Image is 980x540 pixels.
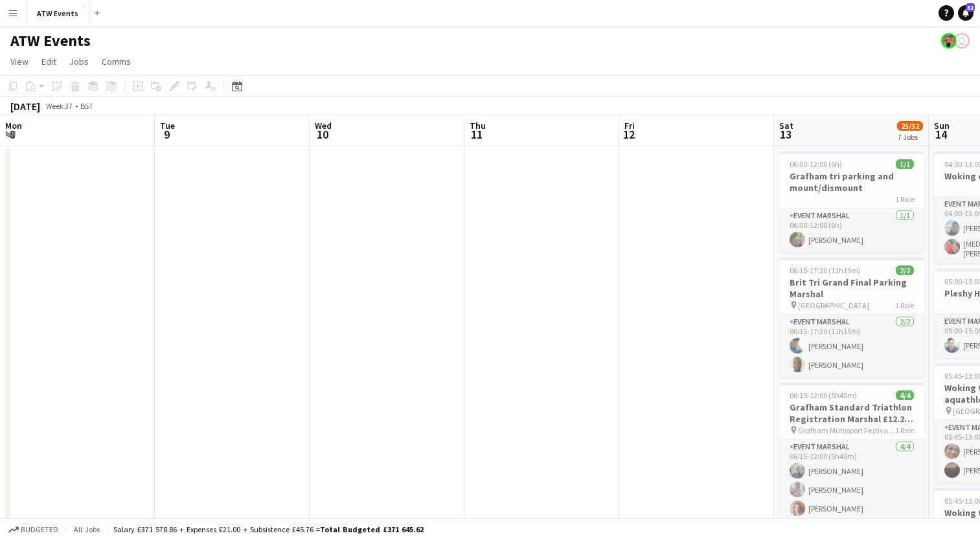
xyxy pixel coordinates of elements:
[64,53,94,70] a: Jobs
[779,315,924,377] app-card-role: Event Marshal2/206:15-17:30 (11h15m)[PERSON_NAME][PERSON_NAME]
[779,170,924,194] h3: Grafham tri parking and mount/dismount
[966,3,975,12] span: 51
[798,425,895,435] span: Grafham Multisport Festival (Pay includes free ATW race entry)
[97,53,136,70] a: Comms
[5,120,22,131] span: Mon
[790,265,861,275] span: 06:15-17:30 (11h15m)
[160,120,175,131] span: Tue
[932,127,950,142] span: 14
[320,524,424,534] span: Total Budgeted £371 645.62
[779,120,793,131] span: Sat
[790,390,857,400] span: 06:15-12:00 (5h45m)
[941,33,957,49] app-user-avatar: ATW Racemakers
[798,300,869,310] span: [GEOGRAPHIC_DATA]
[468,127,486,142] span: 11
[36,53,62,70] a: Edit
[10,56,28,67] span: View
[6,523,60,537] button: Budgeted
[10,100,40,113] div: [DATE]
[958,5,974,21] a: 51
[895,194,914,204] span: 1 Role
[896,159,914,169] span: 1/1
[898,132,922,142] div: 7 Jobs
[71,524,102,534] span: All jobs
[158,127,175,142] span: 9
[315,120,332,131] span: Wed
[895,300,914,310] span: 1 Role
[3,127,22,142] span: 8
[43,101,75,111] span: Week 37
[954,33,970,49] app-user-avatar: James Shipley
[779,276,924,300] h3: Brit Tri Grand Final Parking Marshal
[622,127,635,142] span: 12
[21,525,58,534] span: Budgeted
[624,120,635,131] span: Fri
[779,440,924,540] app-card-role: Event Marshal4/406:15-12:00 (5h45m)[PERSON_NAME][PERSON_NAME][PERSON_NAME][PERSON_NAME]
[779,383,924,540] app-job-card: 06:15-12:00 (5h45m)4/4Grafham Standard Triathlon Registration Marshal £12.21 if over 21 per hour ...
[779,401,924,425] h3: Grafham Standard Triathlon Registration Marshal £12.21 if over 21 per hour
[790,159,842,169] span: 06:00-12:00 (6h)
[113,524,424,534] div: Salary £371 578.86 + Expenses £21.00 + Subsistence £45.76 =
[102,56,131,67] span: Comms
[934,120,950,131] span: Sun
[896,390,914,400] span: 4/4
[779,258,924,377] app-job-card: 06:15-17:30 (11h15m)2/2Brit Tri Grand Final Parking Marshal [GEOGRAPHIC_DATA]1 RoleEvent Marshal2...
[27,1,89,26] button: ATW Events
[80,101,93,111] div: BST
[41,56,56,67] span: Edit
[779,208,924,253] app-card-role: Event Marshal1/106:00-12:00 (6h)[PERSON_NAME]
[897,121,923,131] span: 25/32
[896,265,914,275] span: 2/2
[69,56,89,67] span: Jobs
[10,31,91,51] h1: ATW Events
[779,152,924,253] app-job-card: 06:00-12:00 (6h)1/1Grafham tri parking and mount/dismount1 RoleEvent Marshal1/106:00-12:00 (6h)[P...
[895,425,914,435] span: 1 Role
[777,127,793,142] span: 13
[470,120,486,131] span: Thu
[5,53,34,70] a: View
[313,127,332,142] span: 10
